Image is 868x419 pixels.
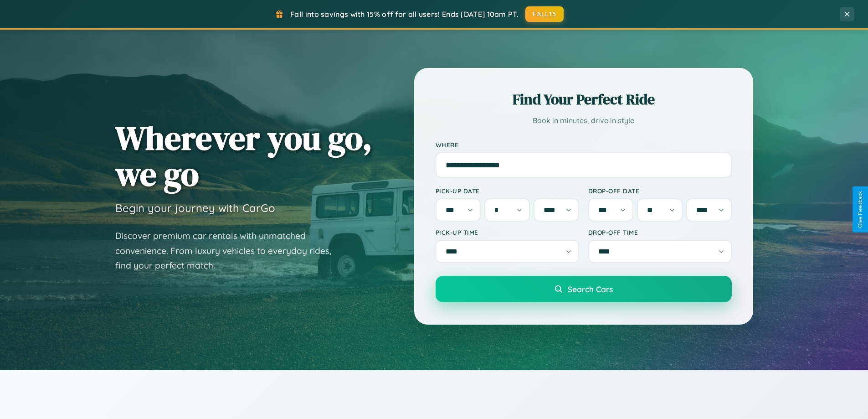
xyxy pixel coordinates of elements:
label: Drop-off Date [588,187,732,195]
button: Search Cars [436,276,732,302]
p: Book in minutes, drive in style [436,114,732,127]
h1: Wherever you go, we go [115,120,372,192]
span: Fall into savings with 15% off for all users! Ends [DATE] 10am PT. [290,10,519,19]
h3: Begin your journey with CarGo [115,201,275,215]
label: Pick-up Time [436,228,579,236]
label: Drop-off Time [588,228,732,236]
span: Search Cars [568,284,613,294]
p: Discover premium car rentals with unmatched convenience. From luxury vehicles to everyday rides, ... [115,228,343,273]
label: Where [436,141,732,149]
h2: Find Your Perfect Ride [436,89,732,109]
div: Give Feedback [857,191,863,228]
button: FALL15 [525,6,564,22]
label: Pick-up Date [436,187,579,195]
